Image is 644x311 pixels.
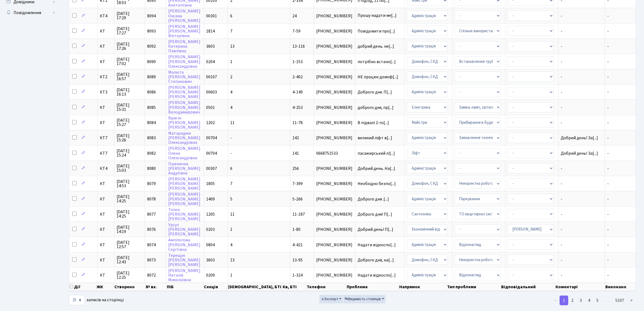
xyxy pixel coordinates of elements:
[607,196,609,202] span: -
[316,182,353,186] span: [PHONE_NUMBER]
[585,296,593,305] a: 4
[607,211,609,217] span: -
[100,273,112,277] span: КТ
[292,105,303,111] span: 4-253
[612,296,627,305] a: 5107
[607,242,609,248] span: -
[292,59,303,65] span: 1-153
[100,136,112,140] span: КТ7
[69,283,96,291] th: Дії
[100,14,112,18] span: КТ4
[292,150,299,156] span: 141
[607,272,609,278] span: -
[147,43,156,49] span: 8092
[100,60,112,64] span: КТ
[100,197,112,201] span: КТ
[230,89,232,95] span: 4
[206,43,215,49] span: 3603
[316,90,353,94] span: [PHONE_NUMBER]
[358,43,394,49] span: добрий день. не[...]
[168,268,200,283] a: [PERSON_NAME]НаталіяМиколаївна
[292,13,297,19] span: 24
[100,44,112,48] span: КТ
[358,181,396,187] span: Необхідно безпо[...]
[168,85,200,100] a: [PERSON_NAME][PERSON_NAME][PERSON_NAME]
[206,135,217,141] span: 00704
[316,151,353,155] span: 0668751533
[316,121,353,125] span: [PHONE_NUMBER]
[561,121,603,125] span: -
[230,105,232,111] span: 4
[168,161,200,176] a: Пшенична[PERSON_NAME]Андріївна
[607,226,609,232] span: -
[607,28,609,34] span: -
[607,43,609,49] span: -
[399,283,447,291] th: Напрямок
[316,212,353,216] span: [PHONE_NUMBER]
[168,207,200,222] a: Толок[PERSON_NAME][PERSON_NAME]
[607,105,609,111] span: -
[147,59,156,65] span: 8090
[230,74,232,80] span: 2
[206,13,217,19] span: 00301
[561,105,603,110] span: -
[358,150,395,156] span: пасажирський лі[...]
[147,150,156,156] span: 8082
[117,11,143,20] span: [DATE] 17:29
[561,273,603,277] span: -
[117,195,143,203] span: [DATE] 14:25
[607,181,609,187] span: -
[117,57,143,66] span: [DATE] 17:02
[358,28,395,34] span: Повідомити про[...]
[117,149,143,157] span: [DATE] 15:24
[358,257,394,263] span: Доброго дня, на[...]
[206,242,215,248] span: 0804
[147,105,156,111] span: 8085
[147,166,156,171] span: 8080
[203,283,227,291] th: Секція
[607,135,609,141] span: -
[358,166,395,171] span: Добрий день. На[...]
[561,60,603,64] span: -
[316,44,353,48] span: [PHONE_NUMBER]
[561,197,603,201] span: -
[358,105,394,111] span: доброго дня, пр[...]
[230,59,232,65] span: 1
[117,42,143,51] span: [DATE] 17:26
[147,226,156,232] span: 8076
[358,211,392,217] span: Доброго дня! П[...]
[230,120,235,126] span: 11
[607,120,609,126] span: -
[561,243,603,247] span: -
[627,296,636,305] a: >
[316,258,353,262] span: [PHONE_NUMBER]
[230,43,235,49] span: 13
[230,135,232,141] span: -
[316,29,353,33] span: [PHONE_NUMBER]
[316,136,353,140] span: [PHONE_NUMBER]
[345,296,381,302] span: Видимість стовпців
[117,225,143,234] span: [DATE] 14:19
[147,181,156,187] span: 8079
[147,120,156,126] span: 8084
[607,166,609,171] span: -
[292,257,303,263] span: 13-95
[607,59,609,65] span: -
[292,89,303,95] span: 4-149
[117,88,143,96] span: [DATE] 16:13
[206,150,217,156] span: 00704
[147,135,156,141] span: 8083
[100,212,112,216] span: КТ
[147,242,156,248] span: 8074
[358,59,396,65] span: потрібно встано[...]
[69,295,85,305] select: записів на сторінці
[168,237,200,252] a: Ампілогова[PERSON_NAME]Сергіївна
[117,103,143,112] span: [DATE] 15:31
[96,283,114,291] th: ЖК
[346,283,399,291] th: Проблема
[576,296,585,305] a: 3
[117,255,143,264] span: [DATE] 12:43
[206,89,217,95] span: 00603
[168,54,200,69] a: [PERSON_NAME][PERSON_NAME]Олександрівна
[230,166,232,171] span: 6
